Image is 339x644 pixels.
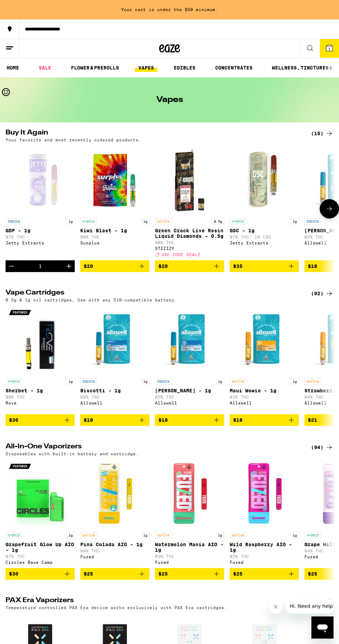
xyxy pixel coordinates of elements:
a: Open page for Wild Raspberry AIO - 1g from Fuzed [230,459,299,568]
div: Rove [6,401,75,405]
iframe: Button to launch messaging window [311,616,333,638]
p: 88% THC [6,395,75,399]
a: HOME [3,64,22,72]
img: Allswell - King Louis XIII - 1g [155,306,224,375]
p: INDICA [155,378,172,384]
div: Fuzed [80,554,149,559]
p: 1g [141,218,149,224]
div: Allswell [230,401,299,405]
a: Open page for Biscotti - 1g from Allswell [80,306,149,414]
a: FLOWER & PREROLLS [67,64,122,72]
p: Your favorite and most recently ordered products. [6,138,141,142]
p: 1g [66,218,75,224]
div: (92) [311,289,333,298]
span: $25 [308,571,317,577]
p: 83% THC [155,554,224,559]
p: HYBRID [304,532,321,538]
img: STIIIZY - Green Crack Live Resin Liquid Diamonds - 0.5g [155,146,224,215]
p: INDICA [304,218,321,224]
a: EDIBLES [170,64,199,72]
div: (15) [311,129,333,138]
div: STIIIZY [155,246,224,251]
h2: All-In-One Vaporizers [6,443,300,451]
img: Fuzed - Watermelon Mania AIO - 1g [155,459,224,529]
h2: Vape Cartridges [6,289,300,298]
span: $25 [233,571,242,577]
a: Open page for GDP - 1g from Jetty Extracts [6,146,75,260]
iframe: Close message [269,600,283,614]
p: 84% THC [80,549,149,553]
p: 1g [141,532,149,538]
p: 1g [291,378,299,384]
div: (11) [311,597,333,605]
iframe: Message from company [285,598,333,614]
button: Add to bag [6,568,75,580]
p: SATIVA [155,218,172,224]
span: $35 [233,263,242,269]
a: Open page for Sherbet - 1g from Rove [6,306,75,414]
p: 1g [66,378,75,384]
p: Biscotti - 1g [80,388,149,393]
p: SATIVA [230,378,246,384]
span: 1 [328,47,330,51]
img: Allswell - Maui Wowie - 1g [230,306,299,375]
img: Fuzed - Wild Raspberry AIO - 1g [230,459,299,529]
p: INDICA [80,378,97,384]
span: Hi. Need any help? [4,5,50,10]
button: Add to bag [230,260,299,272]
p: SATIVA [80,532,97,538]
p: 1g [291,218,299,224]
span: $30 [9,571,18,577]
img: Rove - Sherbet - 1g [6,306,75,375]
p: 87% THC: 1% CBD [230,235,299,239]
span: $20 [84,263,93,269]
div: Surplus [80,241,149,245]
button: Add to bag [80,568,149,580]
div: Jetty Extracts [230,241,299,245]
p: 85% THC [155,395,224,399]
p: 88% THC [80,395,149,399]
button: 1 [320,39,339,58]
p: GSC - 1g [230,228,299,233]
div: Fuzed [155,560,224,564]
p: 0.5g & 1g oil cartridges, Use with any 510-compatible battery. [6,298,177,302]
a: CONCENTRATES [212,64,256,72]
h2: Buy It Again [6,129,300,138]
button: Add to bag [230,414,299,426]
p: Pina Colada AIO - 1g [80,542,149,547]
a: Open page for King Louis XIII - 1g from Allswell [155,306,224,414]
p: 1g [66,532,75,538]
a: Open page for Green Crack Live Resin Liquid Diamonds - 0.5g from STIIIZY [155,146,224,260]
h1: Vapes [156,96,183,104]
p: HYBRID [6,532,22,538]
button: Add to bag [155,568,224,580]
p: GDP - 1g [6,228,75,233]
button: Add to bag [80,260,149,272]
span: $18 [233,417,242,423]
img: Jetty Extracts - GSC - 1g [230,146,299,215]
span: $18 [84,417,93,423]
span: $21 [308,417,317,423]
div: Circles Base Camp [6,560,75,564]
p: 1g [216,378,224,384]
a: Open page for Pina Colada AIO - 1g from Fuzed [80,459,149,568]
a: Open page for Maui Wowie - 1g from Allswell [230,306,299,414]
a: Open page for GSC - 1g from Jetty Extracts [230,146,299,260]
p: INDICA [6,218,22,224]
p: HYBRID [6,378,22,384]
div: Jetty Extracts [6,241,75,245]
a: (94) [311,443,333,451]
div: Allswell [80,401,149,405]
p: Wild Raspberry AIO - 1g [230,542,299,553]
div: 1 [39,263,42,269]
p: SATIVA [304,378,321,384]
p: SATIVA [155,532,172,538]
p: 88% THC [80,235,149,239]
p: 1g [216,532,224,538]
p: Disposables with built-in battery and cartridge. [6,451,138,456]
p: Green Crack Live Resin Liquid Diamonds - 0.5g [155,228,224,239]
button: Add to bag [155,260,224,272]
p: 88% THC [155,240,224,245]
p: 87% THC [6,235,75,239]
p: Maui Wowie - 1g [230,388,299,393]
